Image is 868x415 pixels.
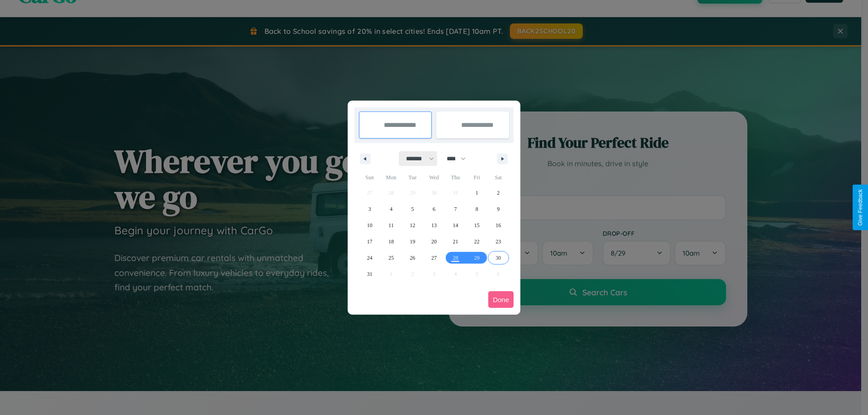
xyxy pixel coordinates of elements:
[423,201,444,217] button: 6
[453,250,458,266] span: 28
[445,233,466,250] button: 21
[857,189,863,226] div: Give Feedback
[495,250,501,266] span: 30
[423,217,444,233] button: 13
[423,250,444,266] button: 27
[380,233,401,250] button: 18
[454,201,457,217] span: 7
[423,233,444,250] button: 20
[453,233,458,250] span: 21
[380,201,401,217] button: 4
[495,233,501,250] span: 23
[466,185,487,201] button: 1
[380,250,401,266] button: 25
[402,201,423,217] button: 5
[445,170,466,185] span: Thu
[445,250,466,266] button: 28
[431,233,437,250] span: 20
[359,233,380,250] button: 17
[488,201,509,217] button: 9
[388,233,394,250] span: 18
[497,201,500,217] span: 9
[367,266,373,282] span: 31
[466,250,487,266] button: 29
[402,250,423,266] button: 26
[476,201,478,217] span: 8
[488,250,509,266] button: 30
[497,185,500,201] span: 2
[359,201,380,217] button: 3
[410,217,415,233] span: 12
[367,233,373,250] span: 17
[495,217,501,233] span: 16
[390,201,392,217] span: 4
[476,185,478,201] span: 1
[380,217,401,233] button: 11
[453,217,458,233] span: 14
[367,250,373,266] span: 24
[445,201,466,217] button: 7
[359,217,380,233] button: 10
[488,170,509,185] span: Sat
[388,250,394,266] span: 25
[431,217,437,233] span: 13
[474,233,480,250] span: 22
[359,266,380,282] button: 31
[359,250,380,266] button: 24
[474,217,480,233] span: 15
[466,217,487,233] button: 15
[410,233,415,250] span: 19
[466,170,487,185] span: Fri
[431,250,437,266] span: 27
[474,250,480,266] span: 29
[423,170,444,185] span: Wed
[359,170,380,185] span: Sun
[367,217,373,233] span: 10
[411,201,414,217] span: 5
[488,217,509,233] button: 16
[388,217,394,233] span: 11
[402,233,423,250] button: 19
[368,201,371,217] span: 3
[488,185,509,201] button: 2
[488,233,509,250] button: 23
[410,250,415,266] span: 26
[433,201,435,217] span: 6
[466,201,487,217] button: 8
[380,170,401,185] span: Mon
[488,291,514,308] button: Done
[402,217,423,233] button: 12
[402,170,423,185] span: Tue
[466,233,487,250] button: 22
[445,217,466,233] button: 14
